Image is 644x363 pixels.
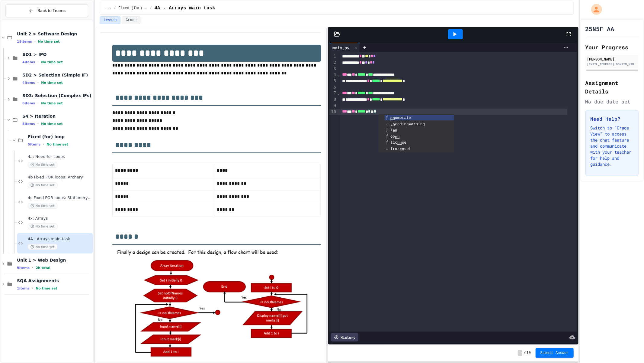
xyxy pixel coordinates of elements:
[329,78,337,84] div: 5
[329,72,337,78] div: 4
[114,6,116,11] span: /
[154,5,215,12] span: 4A - Arrays main task
[329,84,337,90] div: 6
[28,182,57,188] span: No time set
[587,62,637,67] div: [EMAIL_ADDRESS][DOMAIN_NAME]
[37,121,39,126] span: •
[526,351,530,355] span: 10
[22,93,92,98] span: SD3: Selection (Complex IFs)
[22,52,92,57] span: SD1 > IPO
[585,43,639,51] h2: Your Progress
[37,80,39,85] span: •
[518,350,522,356] span: -
[28,154,92,159] span: 4a: Need for Loops
[28,203,57,209] span: No time set
[329,44,352,51] div: main.py
[17,40,32,44] span: 19 items
[28,216,92,221] span: 4x: Arrays
[17,286,30,290] span: 1 items
[37,101,39,106] span: •
[390,134,400,139] span: op
[118,6,147,11] span: Fixed (for) loop
[17,257,92,263] span: Unit 1 > Web Design
[390,128,397,132] span: l
[150,6,152,11] span: /
[36,286,57,290] span: No time set
[540,351,569,355] span: Submit Answer
[585,79,639,96] h2: Assignment Details
[32,286,33,291] span: •
[390,115,411,120] span: umerate
[390,122,395,126] span: En
[22,72,92,78] span: SD2 > Selection (Simple IF)
[100,16,120,24] button: Lesson
[399,147,404,151] span: en
[41,122,63,126] span: No time set
[585,2,604,16] div: My Account
[41,101,63,105] span: No time set
[22,113,92,119] span: S4 > Iteration
[28,175,92,180] span: 4b Fixed FOR loops: Archery
[28,195,92,201] span: 4c Fixed FOR loops: Stationery Order
[587,56,637,62] div: [PERSON_NAME]
[122,16,140,24] button: Grade
[329,90,337,96] div: 7
[28,224,57,229] span: No time set
[37,8,66,14] span: Back to Teams
[28,244,57,250] span: No time set
[41,81,63,85] span: No time set
[390,146,411,151] span: froz set
[331,333,358,342] div: History
[524,351,526,355] span: /
[32,265,33,270] span: •
[393,128,397,132] span: en
[17,278,92,283] span: SQA Assignments
[329,66,337,72] div: 3
[46,142,68,146] span: No time set
[379,114,454,153] ul: Completions
[28,162,57,168] span: No time set
[390,140,406,145] span: lic se
[585,25,614,33] h1: 25N5F AA
[395,134,399,139] span: en
[22,60,35,64] span: 4 items
[585,98,639,105] div: No due date set
[37,60,39,64] span: •
[329,60,337,66] div: 2
[337,91,340,96] span: Fold line
[337,72,340,77] span: Fold line
[329,109,337,115] div: 10
[28,142,40,146] span: 5 items
[536,348,574,358] button: Submit Answer
[105,6,111,11] span: ...
[28,237,92,242] span: 4A - Arrays main task
[34,39,36,44] span: •
[22,81,35,85] span: 4 items
[329,96,337,103] div: 8
[5,4,88,17] button: Back to Teams
[329,53,337,60] div: 1
[22,122,35,126] span: 5 items
[390,116,395,120] span: en
[22,101,35,105] span: 6 items
[41,60,63,64] span: No time set
[591,125,634,167] p: Switch to "Grade View" to access the chat feature and communicate with your teacher for help and ...
[17,266,30,270] span: 9 items
[329,43,360,52] div: main.py
[397,140,402,145] span: en
[591,115,634,123] h3: Need Help?
[43,142,44,147] span: •
[38,40,60,44] span: No time set
[36,266,50,270] span: 2h total
[17,31,92,37] span: Unit 2 > Software Design
[329,103,337,109] div: 9
[390,122,425,126] span: codingWarning
[28,134,92,139] span: Fixed (for) loop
